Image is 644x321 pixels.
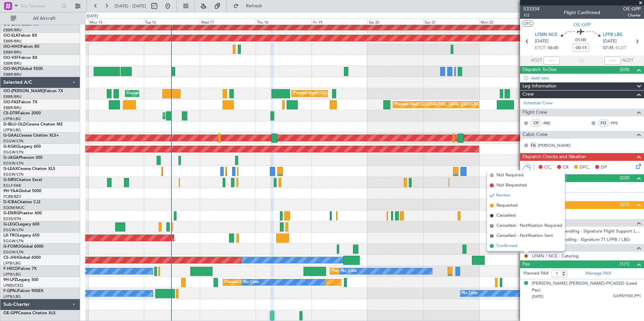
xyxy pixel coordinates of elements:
[7,13,73,24] button: All Aircraft
[620,174,630,181] span: (0/0)
[3,178,16,182] span: G-SIRS
[479,19,535,25] div: Mon 22
[3,122,63,127] a: D-IBLU-OLDCessna Citation M2
[3,278,17,282] span: 9H-LPZ
[341,266,357,276] div: No Crew
[620,201,630,208] span: (0/3)
[240,4,268,8] span: Refresh
[3,256,18,260] span: CS-JHH
[496,243,517,249] span: Confirmed
[544,164,552,171] span: CC,
[3,167,18,171] span: G-LEAX
[3,278,38,282] a: 9H-LPZLegacy 500
[3,145,19,149] span: G-KGKG
[603,38,617,45] span: [DATE]
[523,5,540,12] span: 533334
[620,260,630,267] span: (1/1)
[603,45,614,51] span: 07:45
[225,277,320,287] div: Planned [GEOGRAPHIC_DATA] ([GEOGRAPHIC_DATA])
[3,156,19,160] span: G-JAGA
[256,19,312,25] div: Thu 18
[3,56,37,60] a: OO-VSFFalcon 8X
[3,222,18,226] span: G-LEGC
[3,200,40,204] a: D-ICBACitation CJ2
[3,234,18,238] span: LX-TRO
[623,5,641,12] span: OE-GPP
[611,120,626,126] a: PPE
[3,267,18,271] span: F-HECD
[496,212,516,219] span: Cancelled
[3,183,21,188] a: EGLF/FAB
[573,21,591,28] span: OE-GPP
[535,38,549,45] span: [DATE]
[3,261,21,266] a: LFPB/LBG
[3,111,18,115] span: CS-DTR
[3,67,43,71] a: OO-WLPGlobal 5500
[3,205,25,210] a: EDDM/MUC
[3,234,39,238] a: LX-TROLegacy 650
[3,100,37,104] a: OO-FAEFalcon 7X
[575,37,586,44] span: 01:00
[522,260,530,268] span: Pax
[230,1,270,11] button: Refresh
[3,200,17,204] span: D-ICBA
[3,134,19,138] span: G-GAAL
[585,270,611,277] a: Manage PAX
[3,294,21,299] a: LFPB/LBG
[3,189,41,193] a: 9H-YAAGlobal 5000
[3,145,41,149] a: G-KGKGLegacy 600
[3,134,59,138] a: G-GAALCessna Citation XLS+
[3,245,43,249] a: G-FOMOGlobal 6000
[530,142,536,149] div: FA
[496,182,527,189] span: Not Requested
[3,211,19,215] span: G-ENRG
[530,119,542,127] div: CP
[523,12,540,18] span: 1/2
[423,19,479,25] div: Sun 21
[532,237,630,242] a: LFPB / LBG - Handling - Signature T1 LFPB / LBG
[490,224,494,228] span: R
[496,172,523,179] span: Not Required
[3,161,24,166] a: EGGW/LTN
[3,89,63,93] a: OO-[PERSON_NAME]Falcon 7X
[3,156,42,160] a: G-JAGAPhenom 300
[532,253,579,259] a: LFMN / NCE - Catering
[293,88,415,99] div: Planned Maint [GEOGRAPHIC_DATA] ([GEOGRAPHIC_DATA] National)
[544,57,560,65] input: --:--
[522,131,548,139] span: Cabin Crew
[601,164,607,171] span: DP
[3,311,56,315] a: OE-GPPCessna Citation XLS
[3,122,26,127] span: D-IBLU-OLD
[496,202,518,209] span: Requested
[522,153,586,161] span: Dispatch Checks and Weather
[532,280,641,293] div: [PERSON_NAME] [PERSON_NAME]-PICASSO (Lead Pax)
[490,234,494,238] span: S
[3,100,19,104] span: OO-FAE
[3,178,42,182] a: G-SIRSCitation Excel
[3,150,24,155] a: EGGW/LTN
[3,45,21,49] span: OO-HHO
[3,189,19,193] span: 9H-YAA
[3,34,37,38] a: OO-ELKFalcon 8X
[3,211,42,215] a: G-ENRGPraetor 600
[87,13,98,19] div: [DATE]
[3,267,37,271] a: F-HECDFalcon 7X
[3,256,41,260] a: CS-JHHGlobal 6000
[3,116,21,121] a: LFPB/LBG
[622,57,633,64] span: ALDT
[522,109,547,116] span: Flight Crew
[531,194,641,200] div: Add new
[115,3,146,9] span: [DATE] - [DATE]
[3,72,22,77] a: EBBR/BRU
[3,111,41,115] a: CS-DTRFalcon 2000
[3,61,22,66] a: EBBR/BRU
[244,277,259,287] div: No Crew
[580,164,590,171] span: DFC,
[3,283,23,288] a: LFMD/CEQ
[3,94,22,99] a: EBBR/BRU
[3,227,24,233] a: EGGW/LTN
[532,228,641,234] a: LFMN / NCE - Handling - Signature Flight Support LFMN / NCE
[535,32,557,38] span: LFMN NCE
[395,100,517,110] div: Planned Maint [GEOGRAPHIC_DATA] ([GEOGRAPHIC_DATA] National)
[312,19,367,25] div: Fri 19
